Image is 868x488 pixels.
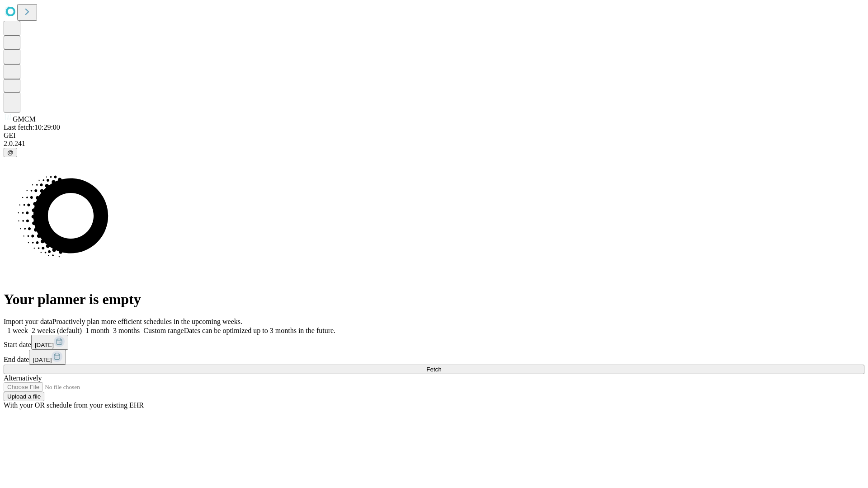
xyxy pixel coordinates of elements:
[4,140,864,148] div: 2.0.241
[32,327,82,334] span: 2 weeks (default)
[426,366,441,373] span: Fetch
[13,115,36,123] span: GMCM
[4,350,864,365] div: End date
[85,327,109,334] span: 1 month
[4,291,864,308] h1: Your planner is empty
[113,327,140,334] span: 3 months
[4,365,864,374] button: Fetch
[29,350,66,365] button: [DATE]
[184,327,335,334] span: Dates can be optimized up to 3 months in the future.
[7,149,14,156] span: @
[4,374,42,382] span: Alternatively
[4,318,52,325] span: Import your data
[4,131,864,140] div: GEI
[35,342,54,348] span: [DATE]
[143,327,184,334] span: Custom range
[4,401,144,409] span: With your OR schedule from your existing EHR
[31,335,68,350] button: [DATE]
[7,327,28,334] span: 1 week
[4,148,17,157] button: @
[4,392,44,401] button: Upload a file
[4,335,864,350] div: Start date
[33,357,52,363] span: [DATE]
[4,123,60,131] span: Last fetch: 10:29:00
[52,318,242,325] span: Proactively plan more efficient schedules in the upcoming weeks.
